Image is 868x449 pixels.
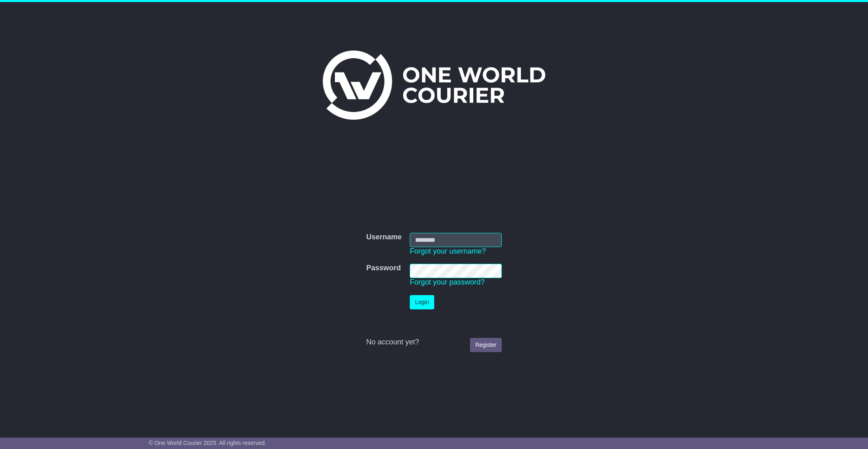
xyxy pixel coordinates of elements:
[366,338,502,347] div: No account yet?
[470,338,502,352] a: Register
[366,233,402,242] label: Username
[323,50,545,120] img: One World
[366,264,401,273] label: Password
[149,440,267,446] span: © One World Courier 2025. All rights reserved.
[410,295,434,309] button: Login
[410,247,486,255] a: Forgot your username?
[410,278,485,286] a: Forgot your password?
